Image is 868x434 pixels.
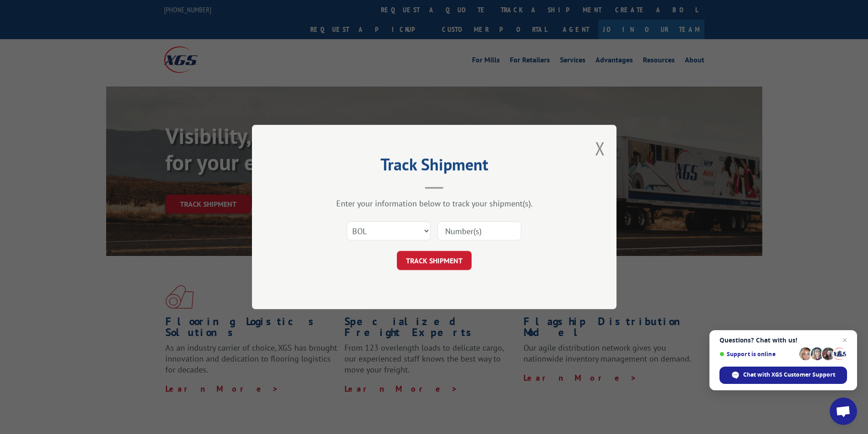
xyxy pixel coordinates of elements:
[298,198,571,209] div: Enter your information below to track your shipment(s).
[437,221,521,240] input: Number(s)
[743,371,835,379] span: Chat with XGS Customer Support
[719,337,847,344] span: Questions? Chat with us!
[298,158,571,175] h2: Track Shipment
[719,351,796,357] span: Support is online
[830,398,857,425] a: Open chat
[397,251,472,270] button: TRACK SHIPMENT
[719,367,847,384] span: Chat with XGS Customer Support
[595,136,605,160] button: Close modal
